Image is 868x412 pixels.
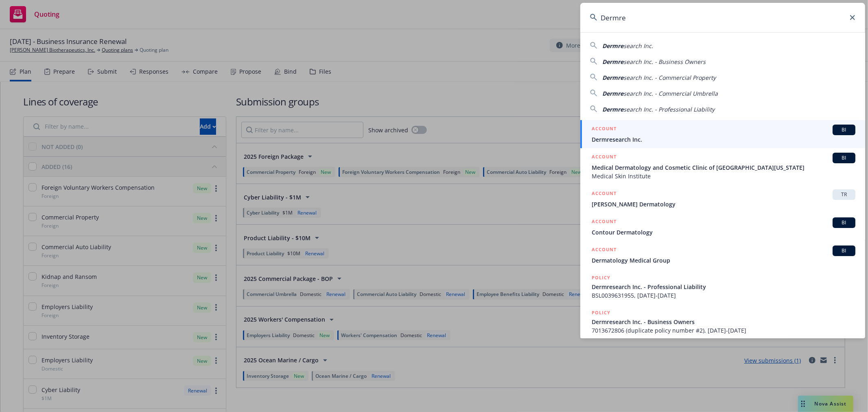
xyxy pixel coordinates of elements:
a: POLICYDermresearch Inc. - Professional LiabilityBSL0039631955, [DATE]-[DATE] [580,269,865,304]
span: BI [836,219,852,226]
span: Dermre [602,42,623,50]
span: search Inc. - Business Owners [623,58,706,66]
span: Medical Skin Institute [592,172,855,180]
span: Dermre [602,90,623,97]
span: [PERSON_NAME] Dermatology [592,200,855,208]
span: Dermresearch Inc. - Professional Liability [592,283,855,291]
h5: ACCOUNT [592,245,617,255]
span: Medical Dermatology and Cosmetic Clinic of [GEOGRAPHIC_DATA][US_STATE] [592,163,855,172]
h5: POLICY [592,309,610,317]
a: ACCOUNTBIMedical Dermatology and Cosmetic Clinic of [GEOGRAPHIC_DATA][US_STATE]Medical Skin Insti... [580,148,865,185]
span: 7013672806 (duplicate policy number #2), [DATE]-[DATE] [592,326,855,335]
span: search Inc. - Commercial Umbrella [623,90,718,97]
h5: POLICY [592,274,610,282]
span: search Inc. - Professional Liability [623,105,715,113]
span: search Inc. - Commercial Property [623,74,716,81]
a: ACCOUNTBIContour Dermatology [580,213,865,241]
h5: ACCOUNT [592,153,617,162]
span: Dermre [602,58,623,66]
h5: ACCOUNT [592,125,617,134]
span: BI [836,247,852,254]
span: BI [836,154,852,162]
span: BI [836,126,852,134]
a: ACCOUNTBIDermresearch Inc. [580,120,865,148]
span: BSL0039631955, [DATE]-[DATE] [592,291,855,300]
span: Dermre [602,74,623,81]
a: ACCOUNTTR[PERSON_NAME] Dermatology [580,185,865,213]
span: Dermresearch Inc. [592,135,855,144]
span: Contour Dermatology [592,228,855,237]
span: search Inc. [623,42,653,50]
span: TR [836,191,852,198]
span: Dermre [602,105,623,113]
span: Dermatology Medical Group [592,256,855,265]
input: Search... [580,3,865,32]
h5: ACCOUNT [592,217,617,227]
span: Dermresearch Inc. - Business Owners [592,318,855,326]
h5: ACCOUNT [592,189,617,199]
a: POLICYDermresearch Inc. - Business Owners7013672806 (duplicate policy number #2), [DATE]-[DATE] [580,304,865,339]
a: ACCOUNTBIDermatology Medical Group [580,241,865,269]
